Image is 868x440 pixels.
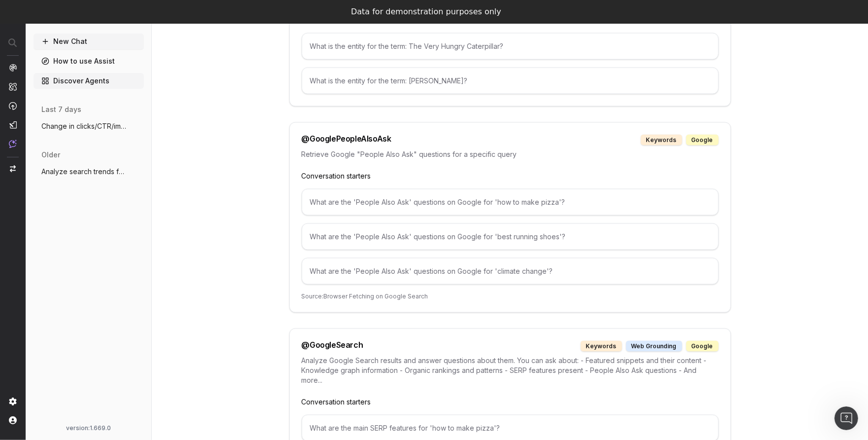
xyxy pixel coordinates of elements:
[302,293,719,300] p: Source: Browser Fetching on Google Search
[9,398,17,405] img: Setting
[34,73,144,89] a: Discover Agents
[34,118,144,134] button: Change in clicks/CTR/impressions over la
[41,150,60,160] span: older
[686,341,719,352] div: google
[302,189,719,216] div: What are the 'People Also Ask' questions on Google for 'how to make pizza'?
[34,164,144,180] button: Analyze search trends for: Notre Dame fo
[37,424,140,432] div: version: 1.669.0
[351,7,501,17] div: Data for demonstration purposes only
[302,356,719,385] p: Analyze Google Search results and answer questions about them. You can ask about: - Featured snip...
[686,135,719,146] div: google
[9,416,17,424] img: My account
[302,341,363,352] div: @ GoogleSearch
[302,223,719,250] div: What are the 'People Also Ask' questions on Google for 'best running shoes'?
[9,121,17,129] img: Studio
[302,171,719,181] p: Conversation starters
[641,135,682,146] div: keywords
[834,406,858,430] iframe: Intercom live chat
[302,33,719,60] div: What is the entity for the term: The Very Hungry Caterpillar?
[34,53,144,69] a: How to use Assist
[9,102,17,110] img: Activation
[10,165,16,172] img: Switch project
[41,121,128,131] span: Change in clicks/CTR/impressions over la
[9,64,17,72] img: Analytics
[34,34,144,49] button: New Chat
[302,258,719,285] div: What are the 'People Also Ask' questions on Google for 'climate change'?
[41,167,128,177] span: Analyze search trends for: Notre Dame fo
[302,135,391,146] div: @ GooglePeopleAlsoAsk
[9,82,17,91] img: Intelligence
[626,341,682,352] div: web grounding
[581,341,622,352] div: keywords
[302,397,719,407] p: Conversation starters
[302,149,719,159] p: Retrieve Google "People Also Ask" questions for a specific query
[41,105,81,114] span: last 7 days
[302,68,719,94] div: What is the entity for the term: [PERSON_NAME]?
[9,140,17,148] img: Assist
